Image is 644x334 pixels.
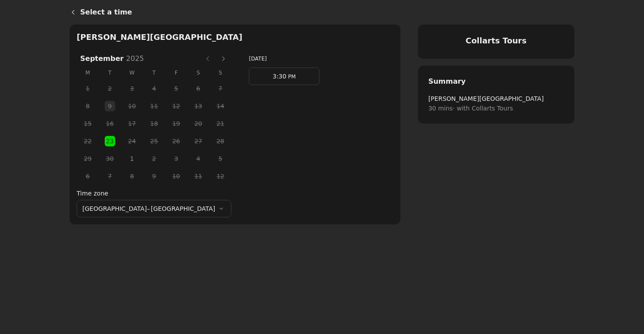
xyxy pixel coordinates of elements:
span: 30 mins · with Collarts Tours [428,103,564,113]
button: Thursday, 9 October 2025 [149,171,159,181]
button: Saturday, 6 September 2025 [193,83,204,94]
button: Friday, 5 September 2025 [171,83,181,94]
span: PM [287,74,296,80]
span: 4 [192,152,205,165]
span: M [77,66,99,80]
span: 10 [170,170,183,183]
span: 21 [214,117,227,130]
button: Sunday, 14 September 2025 [215,101,226,111]
span: 28 [214,135,227,148]
button: Saturday, 27 September 2025 [193,136,204,146]
button: Saturday, 20 September 2025 [193,118,204,129]
h2: [PERSON_NAME][GEOGRAPHIC_DATA] [77,32,393,43]
span: F [165,66,187,80]
button: Wednesday, 24 September 2025 [127,136,137,146]
span: 11 [192,170,205,183]
span: 13 [192,99,205,113]
button: Sunday, 28 September 2025 [215,136,226,146]
span: 15 [81,117,94,130]
span: [PERSON_NAME][GEOGRAPHIC_DATA] [428,94,564,103]
button: Friday, 10 October 2025 [171,171,181,181]
a: 3:30 PM [249,68,319,85]
span: 6 [192,82,205,95]
span: 5 [170,82,183,95]
span: 27 [192,135,205,148]
button: Saturday, 4 October 2025 [193,153,204,164]
button: Friday, 26 September 2025 [171,136,181,146]
button: Monday, 1 September 2025 [82,83,93,94]
span: 3 [125,82,138,95]
span: W [121,66,143,80]
span: 22 [81,135,94,148]
button: Monday, 6 October 2025 [82,171,93,181]
button: Friday, 12 September 2025 [171,101,181,111]
span: 19 [170,117,183,130]
h3: September [77,53,200,64]
span: 1 [81,82,94,95]
span: 2 [103,82,117,95]
span: S [209,66,232,80]
span: 9 [103,99,117,113]
button: Next month [216,52,230,66]
button: Wednesday, 8 October 2025 [127,171,137,181]
h1: Select a time [80,7,574,18]
button: Monday, 29 September 2025 [82,153,93,164]
button: Monday, 8 September 2025 [82,101,93,111]
button: Wednesday, 17 September 2025 [127,118,137,129]
button: Thursday, 18 September 2025 [149,118,159,129]
button: Monday, 15 September 2025 [82,118,93,129]
span: 17 [125,117,138,130]
button: Wednesday, 10 September 2025 [127,101,137,111]
span: 5 [214,152,227,165]
span: 8 [125,170,138,183]
span: 1 [125,152,138,165]
span: 25 [148,135,161,148]
span: 6 [81,170,94,183]
label: Time zone [77,188,231,198]
button: Wednesday, 3 September 2025 [127,83,137,94]
button: Tuesday, 16 September 2025 [105,118,115,129]
button: Saturday, 13 September 2025 [193,101,204,111]
button: Thursday, 2 October 2025 [149,153,159,164]
button: Previous month [201,52,215,66]
button: Wednesday, 1 October 2025 [127,153,137,164]
button: Tuesday, 7 October 2025 [105,171,115,181]
span: 29 [81,152,94,165]
button: Sunday, 12 October 2025 [215,171,226,181]
span: 16 [103,117,117,130]
h4: Collarts Tours [428,35,564,46]
h2: Summary [428,76,564,87]
button: Friday, 3 October 2025 [171,153,181,164]
span: 18 [148,117,161,130]
span: 20 [192,117,205,130]
span: 8 [81,99,94,113]
span: 30 [103,152,117,165]
h3: [DATE] [249,54,391,63]
button: Thursday, 11 September 2025 [149,101,159,111]
button: Thursday, 25 September 2025 [149,136,159,146]
span: 26 [170,135,183,148]
span: 7 [103,170,117,183]
button: Sunday, 7 September 2025 [215,83,226,94]
button: Sunday, 5 October 2025 [215,153,226,164]
span: T [99,66,120,80]
button: Saturday, 11 October 2025 [193,171,204,181]
span: 14 [214,99,227,113]
span: 3 [170,152,183,165]
span: 4 [148,82,161,95]
span: 24 [125,135,138,148]
span: 12 [214,170,227,183]
button: Tuesday, 2 September 2025 [105,83,115,94]
button: Monday, 22 September 2025 [82,136,93,146]
span: 7 [214,82,227,95]
span: 12 [170,99,183,113]
button: Tuesday, 9 September 2025 [105,101,115,111]
button: Tuesday, 23 September 2025 selected [105,136,115,146]
button: Tuesday, 30 September 2025 [105,153,115,164]
span: 9 [148,170,161,183]
span: 11 [148,99,161,113]
span: 3:30 [272,73,286,80]
button: Sunday, 21 September 2025 [215,118,226,129]
span: 10 [125,99,138,113]
span: 2025 [126,54,144,63]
